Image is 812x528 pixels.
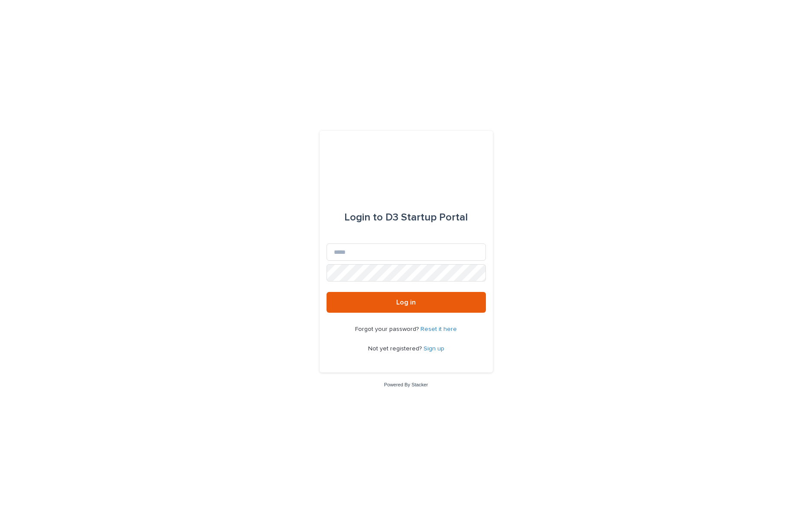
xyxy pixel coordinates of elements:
[396,299,416,306] span: Log in
[378,152,434,178] img: q0dI35fxT46jIlCv2fcp
[421,326,457,332] a: Reset it here
[384,382,428,387] a: Powered By Stacker
[344,205,468,230] div: D3 Startup Portal
[355,326,421,332] span: Forgot your password?
[327,292,486,313] button: Log in
[368,346,424,352] span: Not yet registered?
[344,212,383,223] span: Login to
[424,346,444,352] a: Sign up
